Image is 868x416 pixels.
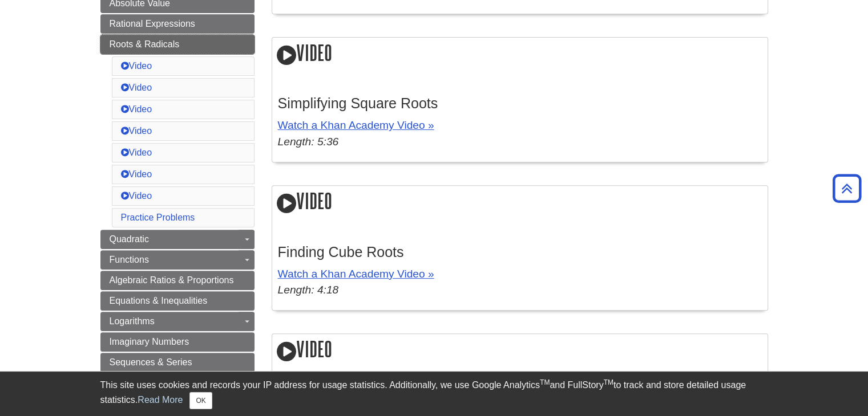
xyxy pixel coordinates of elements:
a: Video [121,148,152,157]
a: Imaginary Numbers [100,332,255,352]
a: Algebraic Ratios & Proportions [100,271,255,290]
span: Rational Expressions [110,19,195,28]
sup: TM [604,378,613,386]
em: Length: 5:36 [278,136,339,148]
a: Functions [100,250,255,270]
h2: Video [272,186,768,218]
span: Equations & Inequalities [110,296,208,305]
span: Algebraic Ratios & Proportions [110,275,234,285]
a: Watch a Khan Academy Video » [278,119,434,131]
a: Back to Top [829,181,865,196]
h3: Finding Cube Roots [278,244,762,260]
a: Watch a Khan Academy Video » [278,268,434,280]
a: Video [121,83,152,92]
a: Practice Problems [121,213,195,222]
a: Sequences & Series [100,353,255,372]
a: Roots & Radicals [100,35,255,54]
div: This site uses cookies and records your IP address for usage statistics. Additionally, we use Goo... [100,378,768,409]
a: Video [121,191,152,201]
span: Quadratic [110,234,149,244]
span: Logarithms [110,316,155,326]
h2: Video [272,334,768,366]
a: Read More [138,395,183,405]
a: Video [121,126,152,136]
a: Equations & Inequalities [100,291,255,311]
a: Video [121,61,152,71]
a: Video [121,169,152,179]
h2: Video [272,38,768,70]
em: Length: 4:18 [278,284,339,296]
a: Video [121,104,152,114]
a: Logarithms [100,312,255,331]
a: Rational Expressions [100,14,255,34]
a: Quadratic [100,230,255,249]
span: Roots & Radicals [110,39,180,49]
span: Functions [110,255,149,264]
span: Sequences & Series [110,357,192,367]
h3: Simplifying Square Roots [278,95,762,112]
button: Close [189,392,212,409]
span: Imaginary Numbers [110,337,189,346]
sup: TM [540,378,550,386]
